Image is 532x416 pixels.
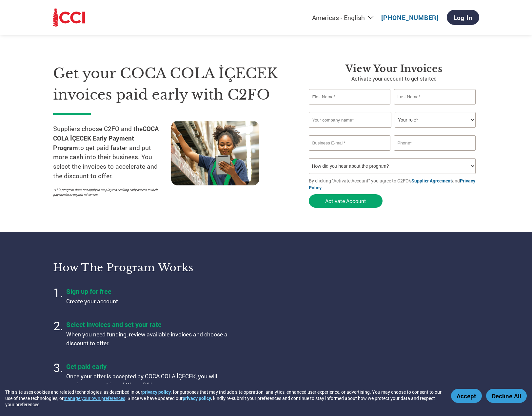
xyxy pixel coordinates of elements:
a: Privacy Policy [309,178,475,191]
h4: Sign up for free [66,287,230,295]
input: Phone* [394,135,476,151]
a: privacy policy [183,395,211,401]
h3: View Your Invoices [309,63,479,75]
p: When you need funding, review available invoices and choose a discount to offer. [66,330,230,348]
p: *This program does not apply to employees seeking early access to their paychecks or payroll adva... [53,187,165,197]
button: manage your own preferences [64,395,125,401]
div: Invalid last name or last name is too long [394,105,476,109]
a: Log In [447,10,479,25]
p: Once your offer is accepted by COCA COLA İÇECEK, you will receive payment in as little as 24 hours. [66,372,230,389]
p: Suppliers choose C2FO and the to get paid faster and put more cash into their business. You selec... [53,124,171,181]
a: Supplier Agreement [411,178,452,184]
h4: Get paid early [66,362,230,370]
p: Activate your account to get started [309,75,479,83]
img: supply chain worker [171,121,259,185]
p: Create your account [66,297,230,306]
h3: How the program works [53,261,258,274]
div: Invalid company name or company name is too long [309,128,476,133]
strong: COCA COLA İÇECEK Early Payment Program [53,124,159,152]
a: privacy policy [142,389,171,395]
p: By clicking "Activate Account" you agree to C2FO's and [309,177,479,191]
div: Inavlid Email Address [309,151,391,156]
input: Invalid Email format [309,135,391,151]
div: Invalid first name or first name is too long [309,105,391,109]
input: Last Name* [394,89,476,104]
button: Activate Account [309,194,383,208]
input: Your company name* [309,112,391,128]
a: [PHONE_NUMBER] [381,13,439,22]
button: Accept [451,389,482,403]
select: Title/Role [395,112,476,128]
h4: Select invoices and set your rate [66,320,230,329]
div: This site uses cookies and related technologies, as described in our , for purposes that may incl... [5,389,442,407]
img: COCA COLA İÇECEK [53,9,85,27]
button: Decline All [486,389,527,403]
div: Inavlid Phone Number [394,151,476,156]
h1: Get your COCA COLA İÇECEK invoices paid early with C2FO [53,63,289,105]
input: First Name* [309,89,391,104]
